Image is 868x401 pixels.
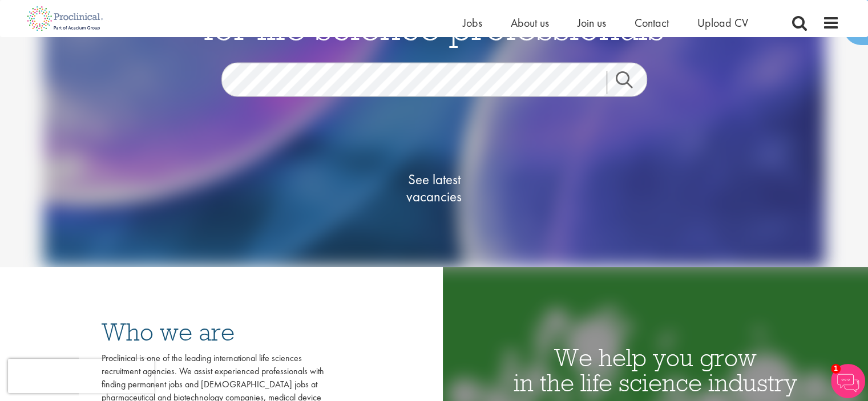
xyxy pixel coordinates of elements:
[102,319,324,345] h3: Who we are
[377,125,491,250] a: See latestvacancies
[607,71,656,94] a: Job search submit button
[463,15,482,30] a: Jobs
[831,364,841,374] span: 1
[697,15,748,30] a: Upload CV
[578,15,606,30] a: Join us
[8,359,154,393] iframe: reCAPTCHA
[377,171,491,205] span: See latest vacancies
[831,364,865,398] img: Chatbot
[511,15,549,30] a: About us
[635,15,669,30] a: Contact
